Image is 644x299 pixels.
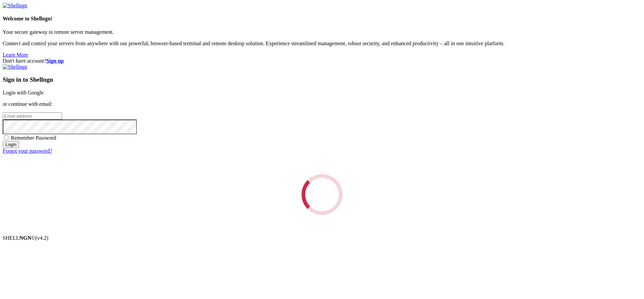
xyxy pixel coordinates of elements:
span: SHELL © [3,235,48,241]
span: 4.2.0 [36,235,49,241]
div: Loading... [296,168,349,221]
input: Login [3,141,19,148]
a: Login with Google [3,90,44,95]
a: Learn More [3,52,28,58]
b: NGN [19,235,32,241]
a: Forgot your password? [3,148,52,154]
div: Don't have account? [3,58,641,64]
span: Remember Password [11,135,56,141]
img: Shellngn [3,3,27,9]
input: Email address [3,113,62,120]
p: Your secure gateway to remote server management. [3,29,641,35]
p: or continue with email: [3,101,641,107]
input: Remember Password [4,135,8,140]
a: Sign up [46,58,64,64]
p: Connect and control your servers from anywhere with our powerful, browser-based terminal and remo... [3,41,641,47]
img: Shellngn [3,64,27,70]
h4: Welcome to Shellngn! [3,16,641,22]
h3: Sign in to Shellngn [3,76,641,83]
